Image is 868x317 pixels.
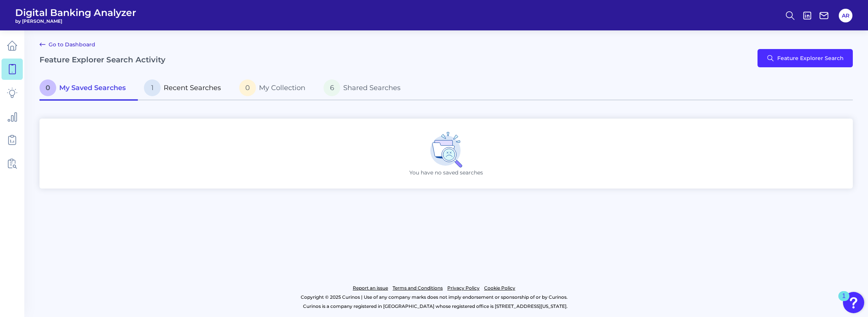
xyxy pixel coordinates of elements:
span: by [PERSON_NAME] [15,18,136,24]
a: Go to Dashboard [39,40,95,49]
a: Privacy Policy [447,284,480,293]
a: Cookie Policy [484,284,515,293]
button: Open Resource Center, 1 new notification [843,292,864,313]
span: My Saved Searches [59,84,126,92]
a: 6Shared Searches [317,76,413,101]
p: Copyright © 2025 Curinos | Use of any company marks does not imply endorsement or sponsorship of ... [37,293,831,302]
div: You have no saved searches [39,119,853,189]
h2: Feature Explorer Search Activity [39,55,166,64]
button: Feature Explorer Search [758,49,853,67]
span: Digital Banking Analyzer [15,7,136,18]
span: Feature Explorer Search [777,55,844,61]
a: 0My Collection [233,76,317,101]
span: 6 [324,79,340,96]
a: 0My Saved Searches [39,76,138,101]
a: 1Recent Searches [138,76,233,101]
button: AR [839,9,852,22]
a: Report an issue [353,284,388,293]
span: 1 [144,79,161,96]
span: 0 [239,79,256,96]
span: 0 [39,79,56,96]
span: Recent Searches [164,84,221,92]
p: Curinos is a company registered in [GEOGRAPHIC_DATA] whose registered office is [STREET_ADDRESS][... [39,302,831,311]
span: Shared Searches [343,84,401,92]
div: 1 [842,296,846,306]
a: Terms and Conditions [393,284,443,293]
span: My Collection [259,84,305,92]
